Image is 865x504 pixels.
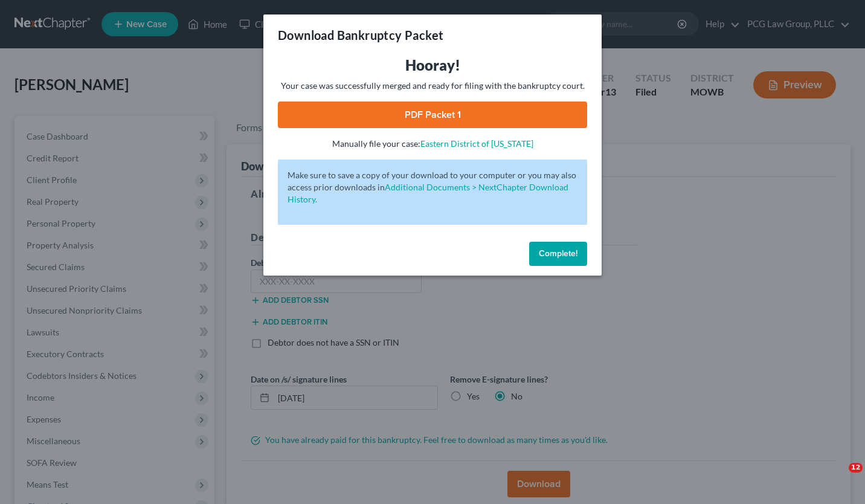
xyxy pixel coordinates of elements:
h3: Download Bankruptcy Packet [278,27,443,44]
a: PDF Packet 1 [278,102,587,128]
p: Your case was successfully merged and ready for filing with the bankruptcy court. [278,80,587,92]
p: Manually file your case: [278,138,587,150]
h3: Hooray! [278,56,587,75]
button: Complete! [529,242,587,266]
a: Eastern District of [US_STATE] [420,138,533,149]
a: Additional Documents > NextChapter Download History. [288,182,568,204]
span: 12 [849,463,863,473]
iframe: Intercom live chat [824,463,853,492]
p: Make sure to save a copy of your download to your computer or you may also access prior downloads in [288,169,577,205]
span: Complete! [539,248,577,259]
